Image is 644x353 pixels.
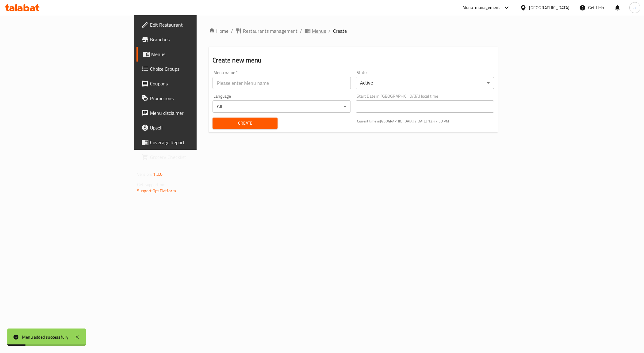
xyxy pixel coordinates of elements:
[137,181,165,189] span: Get support on:
[305,27,326,35] a: Menus
[136,150,242,164] a: Grocery Checklist
[136,76,242,91] a: Coupons
[150,109,237,117] span: Menu disclaimer
[529,4,569,11] div: [GEOGRAPHIC_DATA]
[136,32,242,47] a: Branches
[243,27,297,35] span: Restaurants management
[136,106,242,120] a: Menu disclaimer
[22,334,69,340] div: Menu added successfully
[150,65,237,73] span: Choice Groups
[312,27,326,35] span: Menus
[328,27,331,35] li: /
[333,27,347,35] span: Create
[462,4,500,11] div: Menu-management
[356,77,494,89] div: Active
[213,100,351,113] div: All
[236,27,297,35] a: Restaurants management
[217,119,272,127] span: Create
[137,170,152,178] span: Version:
[213,56,494,65] h2: Create new menu
[150,153,237,161] span: Grocery Checklist
[634,4,636,11] span: a
[150,124,237,131] span: Upsell
[151,51,237,58] span: Menus
[136,47,242,62] a: Menus
[136,91,242,106] a: Promotions
[136,135,242,150] a: Coverage Report
[150,36,237,43] span: Branches
[150,21,237,28] span: Edit Restaurant
[150,139,237,146] span: Coverage Report
[136,17,242,32] a: Edit Restaurant
[150,80,237,87] span: Coupons
[136,120,242,135] a: Upsell
[136,62,242,76] a: Choice Groups
[213,77,351,89] input: Please enter Menu name
[300,27,302,35] li: /
[357,118,494,124] p: Current time in [GEOGRAPHIC_DATA] is [DATE] 12:47:58 PM
[213,118,277,129] button: Create
[209,27,498,35] nav: breadcrumb
[153,170,163,178] span: 1.0.0
[137,187,176,195] a: Support.OpsPlatform
[150,95,237,102] span: Promotions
